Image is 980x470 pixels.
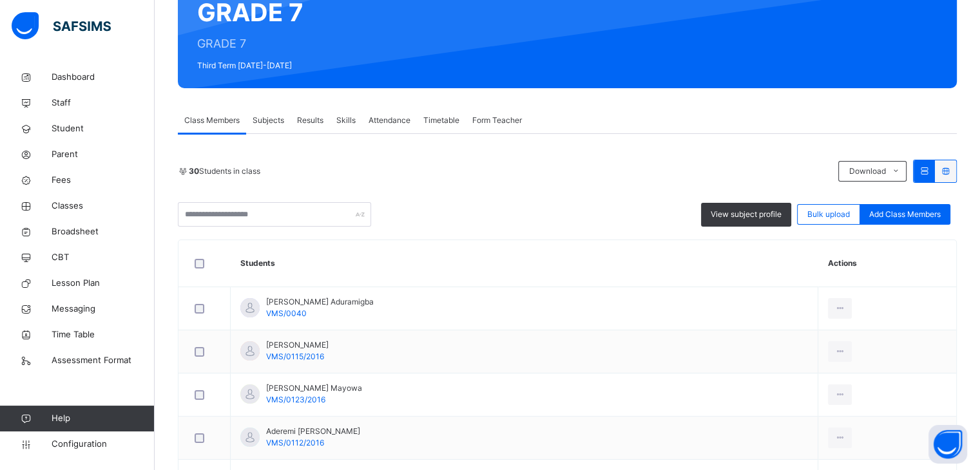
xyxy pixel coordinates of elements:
[52,303,155,315] span: Messaging
[52,328,155,341] span: Time Table
[266,426,360,437] span: Aderemi [PERSON_NAME]
[297,115,323,126] span: Results
[266,352,324,361] span: VMS/0115/2016
[711,209,782,220] span: View subject profile
[52,251,155,264] span: CBT
[266,296,374,308] span: [PERSON_NAME] Aduramigba
[266,308,307,318] span: VMS/0040
[818,240,956,287] th: Actions
[849,165,885,177] span: Download
[189,166,199,176] b: 30
[266,339,329,351] span: [PERSON_NAME]
[266,382,362,394] span: [PERSON_NAME] Mayowa
[52,438,154,451] span: Configuration
[184,115,240,126] span: Class Members
[52,225,155,238] span: Broadsheet
[423,115,459,126] span: Timetable
[266,395,325,404] span: VMS/0123/2016
[807,209,850,220] span: Bulk upload
[928,425,967,464] button: Open asap
[869,209,941,220] span: Add Class Members
[369,115,410,126] span: Attendance
[231,240,818,287] th: Students
[52,122,155,135] span: Student
[266,438,324,447] span: VMS/0112/2016
[472,115,522,126] span: Form Teacher
[52,200,155,212] span: Classes
[12,12,111,39] img: safsims
[52,174,155,187] span: Fees
[52,148,155,161] span: Parent
[52,412,154,425] span: Help
[189,165,260,177] span: Students in class
[52,97,155,109] span: Staff
[52,277,155,290] span: Lesson Plan
[253,115,284,126] span: Subjects
[52,354,155,367] span: Assessment Format
[336,115,356,126] span: Skills
[52,71,155,84] span: Dashboard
